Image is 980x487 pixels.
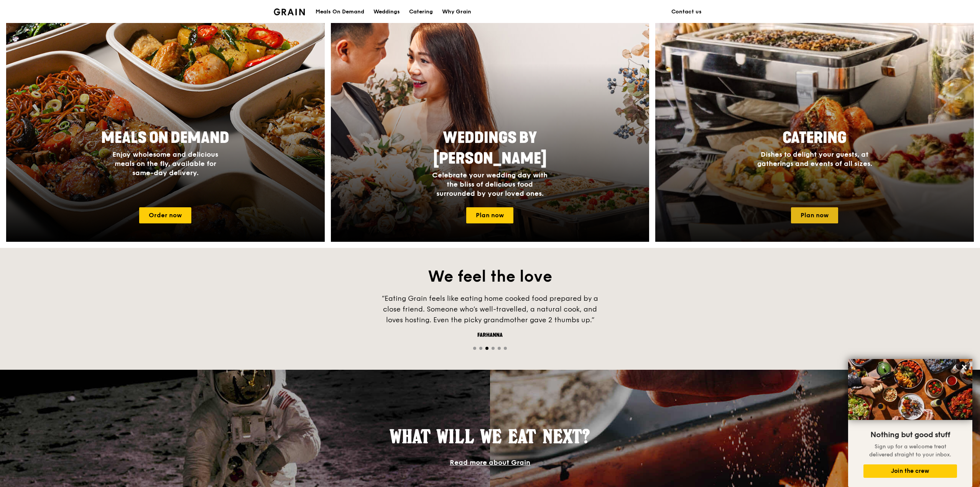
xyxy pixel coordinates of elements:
[863,464,957,478] button: Join the crew
[375,293,605,325] div: “Eating Grain feels like eating home cooked food prepared by a close friend. Someone who’s well-t...
[667,0,706,23] a: Contact us
[479,347,482,350] span: Go to slide 2
[498,347,501,350] span: Go to slide 5
[485,347,488,350] span: Go to slide 3
[757,150,872,168] span: Dishes to delight your guests, at gatherings and events of all sizes.
[112,150,218,177] span: Enjoy wholesome and delicious meals on the fly, available for same-day delivery.
[433,129,547,168] span: Weddings by [PERSON_NAME]
[958,361,970,373] button: Close
[404,0,437,23] a: Catering
[504,347,507,350] span: Go to slide 6
[848,359,972,420] img: DSC07876-Edit02-Large.jpeg
[437,0,476,23] a: Why Grain
[655,19,974,242] a: CateringDishes to delight your guests, at gatherings and events of all sizes.Plan now
[870,430,950,439] span: Nothing but good stuff
[390,425,590,448] span: What will we eat next?
[869,443,951,458] span: Sign up for a welcome treat delivered straight to your inbox.
[492,347,495,350] span: Go to slide 4
[316,0,364,23] div: Meals On Demand
[101,129,229,147] span: Meals On Demand
[783,129,847,147] span: Catering
[473,347,476,350] span: Go to slide 1
[442,0,471,23] div: Why Grain
[466,207,513,223] a: Plan now
[331,19,649,242] a: Weddings by [PERSON_NAME]Celebrate your wedding day with the bliss of delicious food surrounded b...
[274,8,305,15] img: Grain
[375,331,605,339] div: Farhanna
[139,207,191,223] a: Order now
[409,0,433,23] div: Catering
[432,171,548,198] span: Celebrate your wedding day with the bliss of delicious food surrounded by your loved ones.
[450,458,530,467] a: Read more about Grain
[6,19,325,242] a: Meals On DemandEnjoy wholesome and delicious meals on the fly, available for same-day delivery.Or...
[791,207,838,223] a: Plan now
[369,0,404,23] a: Weddings
[373,0,400,23] div: Weddings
